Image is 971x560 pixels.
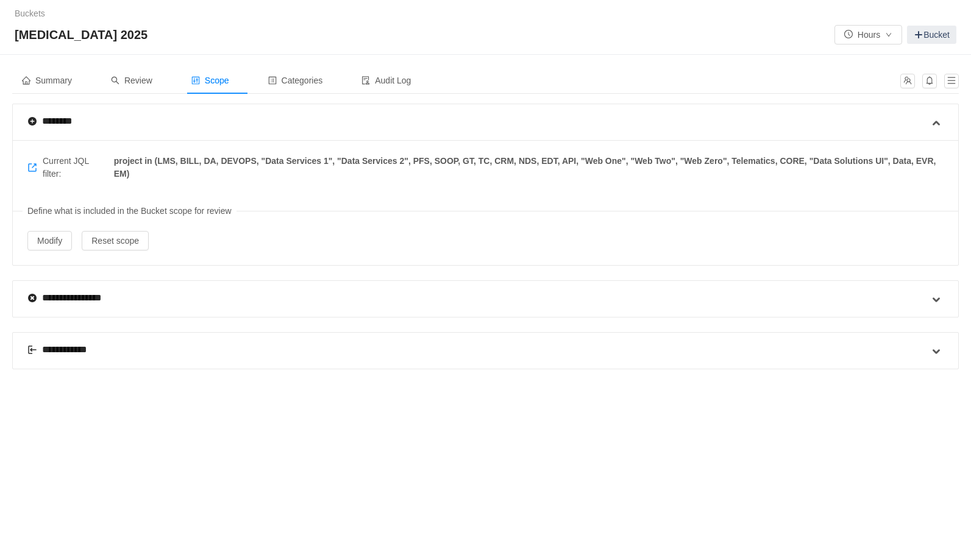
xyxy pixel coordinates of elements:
[834,25,902,44] button: icon: clock-circleHoursicon: down
[22,76,30,85] i: icon: home
[23,200,237,222] span: Define what is included in the Bucket scope for review
[900,74,915,88] button: icon: team
[268,76,277,85] i: icon: profile
[82,231,149,250] button: Reset scope
[361,76,370,85] i: icon: audit
[114,155,944,180] span: project in (LMS, BILL, DA, DEVOPS, "Data Services 1", "Data Services 2", PFS, SOOP, GT, TC, CRM, ...
[907,26,956,44] a: Bucket
[22,76,72,85] span: Summary
[922,74,937,88] button: icon: bell
[15,9,45,18] a: Buckets
[15,25,155,44] span: [MEDICAL_DATA] 2025
[268,76,323,85] span: Categories
[191,76,229,85] span: Scope
[111,76,119,85] i: icon: search
[361,76,411,85] span: Audit Log
[944,74,959,88] button: icon: menu
[27,155,944,180] span: Current JQL filter:
[27,231,72,250] button: Modify
[111,76,152,85] span: Review
[191,76,200,85] i: icon: control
